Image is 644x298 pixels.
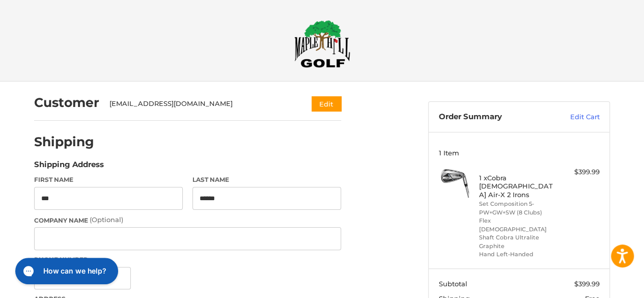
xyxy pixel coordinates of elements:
label: Company Name [34,215,341,225]
span: Subtotal [439,280,467,288]
iframe: Google Customer Reviews [560,270,644,298]
label: Phone Number [34,255,341,264]
small: (Optional) [90,215,123,224]
img: Maple Hill Golf [294,20,350,68]
h2: Customer [34,95,99,111]
h4: 1 x Cobra [DEMOGRAPHIC_DATA] Air-X 2 Irons [479,174,557,199]
legend: Shipping Address [34,159,104,175]
div: $399.99 [559,167,600,177]
button: Edit [312,96,341,111]
a: Edit Cart [548,112,600,122]
iframe: Gorgias live chat messenger [10,254,121,288]
h2: Shipping [34,134,94,150]
h3: Order Summary [439,112,548,122]
li: Hand Left-Handed [479,250,557,259]
div: [EMAIL_ADDRESS][DOMAIN_NAME] [109,99,292,109]
li: Flex [DEMOGRAPHIC_DATA] [479,216,557,233]
li: Set Composition 5-PW+GW+SW (8 Clubs) [479,200,557,216]
label: First Name [34,175,183,184]
label: Last Name [192,175,341,184]
li: Shaft Cobra Ultralite Graphite [479,233,557,250]
h3: 1 Item [439,149,600,157]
